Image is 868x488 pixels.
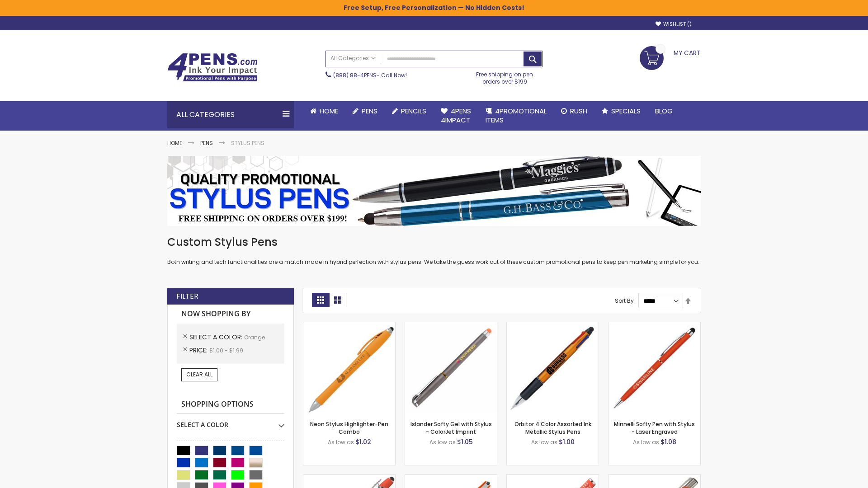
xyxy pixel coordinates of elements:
[429,438,456,446] span: As low as
[594,101,648,121] a: Specials
[333,71,407,79] span: - Call Now!
[177,305,284,324] strong: Now Shopping by
[609,322,700,414] img: Minnelli Softy Pen with Stylus - Laser Engraved-Orange
[401,106,426,116] span: Pencils
[167,101,294,128] div: All Categories
[320,106,338,116] span: Home
[186,371,212,378] span: Clear All
[310,420,388,435] a: Neon Stylus Highlighter-Pen Combo
[312,293,329,307] strong: Grid
[345,101,385,121] a: Pens
[507,474,599,482] a: Marin Softy Pen with Stylus - Laser Engraved-Orange
[507,322,599,329] a: Orbitor 4 Color Assorted Ink Metallic Stylus Pens-Orange
[609,474,700,482] a: Tres-Chic Softy Brights with Stylus Pen - Laser-Orange
[615,297,634,305] label: Sort By
[200,139,213,147] a: Pens
[328,438,354,446] span: As low as
[410,420,492,435] a: Islander Softy Gel with Stylus - ColorJet Imprint
[189,346,209,355] span: Price
[303,474,395,482] a: 4P-MS8B-Orange
[467,67,543,85] div: Free shipping on pen orders over $199
[362,106,377,116] span: Pens
[405,474,497,482] a: Avendale Velvet Touch Stylus Gel Pen-Orange
[326,51,380,66] a: All Categories
[655,106,673,116] span: Blog
[167,139,182,147] a: Home
[554,101,594,121] a: Rush
[656,21,692,28] a: Wishlist
[633,438,659,446] span: As low as
[244,333,265,341] span: Orange
[434,101,478,131] a: 4Pens4impact
[660,437,676,446] span: $1.08
[507,322,599,414] img: Orbitor 4 Color Assorted Ink Metallic Stylus Pens-Orange
[478,101,554,131] a: 4PROMOTIONALITEMS
[333,71,377,79] a: (888) 88-4PENS
[303,101,345,121] a: Home
[330,55,376,62] span: All Categories
[209,347,243,354] span: $1.00 - $1.99
[531,438,557,446] span: As low as
[167,235,701,249] h1: Custom Stylus Pens
[441,106,471,125] span: 4Pens 4impact
[405,322,497,414] img: Islander Softy Gel with Stylus - ColorJet Imprint-Orange
[405,322,497,329] a: Islander Softy Gel with Stylus - ColorJet Imprint-Orange
[355,437,371,446] span: $1.02
[167,53,258,82] img: 4Pens Custom Pens and Promotional Products
[231,139,264,147] strong: Stylus Pens
[570,106,587,116] span: Rush
[486,106,547,125] span: 4PROMOTIONAL ITEMS
[514,420,591,435] a: Orbitor 4 Color Assorted Ink Metallic Stylus Pens
[167,235,701,266] div: Both writing and tech functionalities are a match made in hybrid perfection with stylus pens. We ...
[181,368,217,381] a: Clear All
[457,437,473,446] span: $1.05
[177,414,284,429] div: Select A Color
[176,291,198,301] strong: Filter
[609,322,700,329] a: Minnelli Softy Pen with Stylus - Laser Engraved-Orange
[559,437,575,446] span: $1.00
[177,395,284,414] strong: Shopping Options
[614,420,695,435] a: Minnelli Softy Pen with Stylus - Laser Engraved
[303,322,395,414] img: Neon Stylus Highlighter-Pen Combo-Orange
[611,106,641,116] span: Specials
[648,101,680,121] a: Blog
[385,101,434,121] a: Pencils
[189,333,244,342] span: Select A Color
[303,322,395,329] a: Neon Stylus Highlighter-Pen Combo-Orange
[167,156,701,226] img: Stylus Pens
